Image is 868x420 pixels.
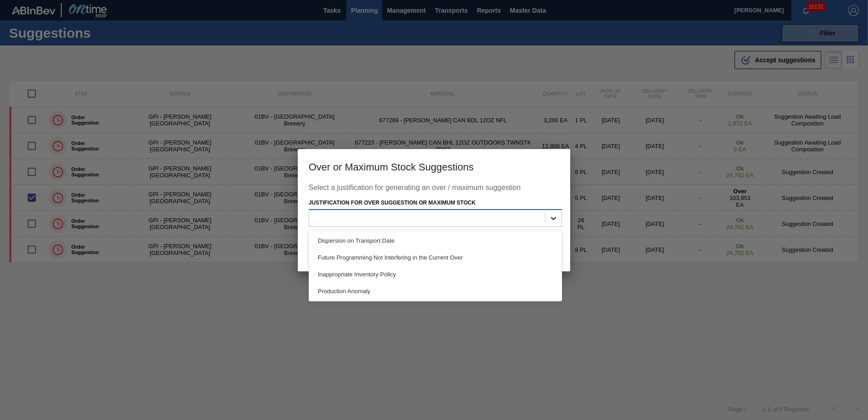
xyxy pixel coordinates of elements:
div: Select a justification for generating an over / maximum suggestion [309,184,559,196]
div: Dispersion on Transport Date [309,232,562,249]
div: Future Programming Not Interfering in the Current Over [309,249,562,266]
div: Inappropriate Inventory Policy [309,266,562,283]
h3: Over or Maximum Stock Suggestions [298,149,570,184]
label: Justification for Over Suggestion or Maximum Stock [309,200,476,206]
